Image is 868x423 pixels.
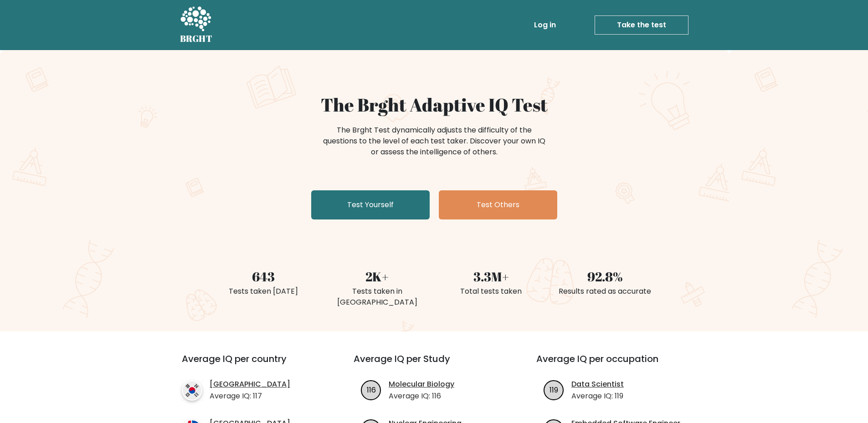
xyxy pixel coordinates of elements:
div: Results rated as accurate [554,286,657,297]
a: Test Others [439,190,557,219]
p: Average IQ: 117 [210,391,290,402]
div: 92.8% [554,267,657,286]
a: Molecular Biology [389,379,454,390]
p: Average IQ: 116 [389,391,454,402]
text: 119 [550,384,558,395]
div: 2K+ [326,267,429,286]
div: The Brght Test dynamically adjusts the difficulty of the questions to the level of each test take... [320,125,548,158]
div: Total tests taken [440,286,543,297]
p: Average IQ: 119 [571,391,624,402]
a: [GEOGRAPHIC_DATA] [210,379,290,390]
h3: Average IQ per occupation [536,353,697,375]
a: Test Yourself [311,190,430,219]
a: Log in [530,16,560,34]
div: 643 [212,267,315,286]
h3: Average IQ per Study [354,353,514,375]
text: 116 [367,384,376,395]
div: Tests taken [DATE] [212,286,315,297]
h5: BRGHT [180,33,213,44]
h1: The Brght Adaptive IQ Test [212,94,657,116]
a: BRGHT [180,4,213,46]
div: 3.3M+ [440,267,543,286]
div: Tests taken in [GEOGRAPHIC_DATA] [326,286,429,308]
a: Data Scientist [571,379,624,390]
a: Take the test [595,15,688,35]
img: country [182,380,202,401]
h3: Average IQ per country [182,353,321,375]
